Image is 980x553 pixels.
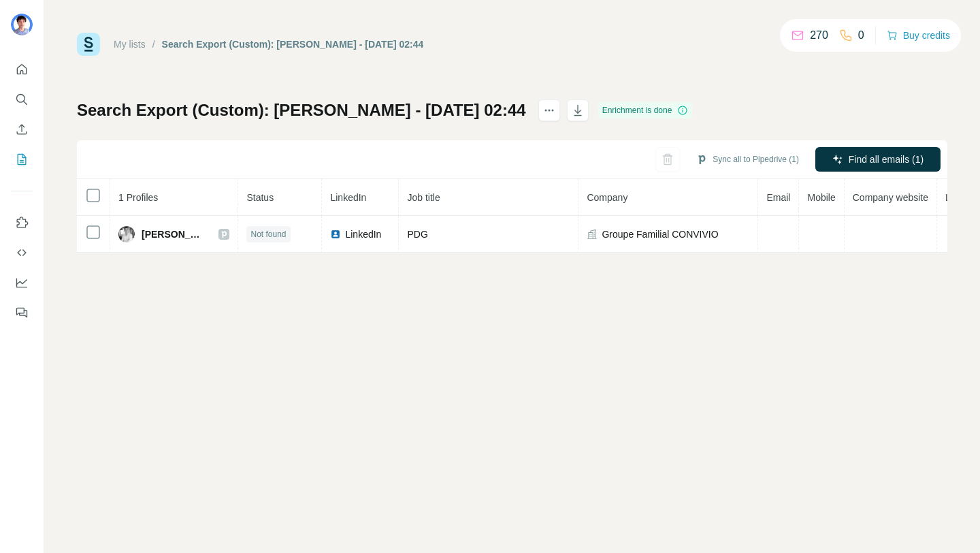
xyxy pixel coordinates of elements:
span: Status [246,192,274,203]
span: LinkedIn [345,227,381,241]
a: My lists [114,39,146,50]
span: Company [587,192,627,203]
button: My lists [11,147,33,172]
button: Search [11,87,33,112]
img: Surfe Logo [77,33,100,56]
button: Dashboard [11,270,33,295]
span: Find all emails (1) [849,153,924,166]
img: LinkedIn logo [330,229,341,240]
div: Enrichment is done [598,102,693,118]
span: 1 Profiles [118,192,158,203]
button: Enrich CSV [11,117,33,142]
span: Not found [250,228,286,240]
span: Groupe Familial CONVIVIO [602,227,718,241]
button: actions [538,99,560,121]
button: Find all emails (1) [815,147,941,172]
img: Avatar [11,14,33,35]
button: Feedback [11,300,33,325]
span: Job title [407,192,440,203]
span: Company website [853,192,928,203]
span: Mobile [807,192,835,203]
p: 0 [858,27,864,44]
button: Quick start [11,57,33,82]
span: Email [766,192,790,203]
button: Buy credits [887,26,950,45]
span: [PERSON_NAME] [142,227,205,241]
span: PDG [407,229,427,240]
p: 270 [810,27,828,44]
button: Use Surfe on LinkedIn [11,210,33,235]
div: Search Export (Custom): [PERSON_NAME] - [DATE] 02:44 [162,37,424,51]
li: / [152,37,155,51]
h1: Search Export (Custom): [PERSON_NAME] - [DATE] 02:44 [77,99,526,121]
button: Use Surfe API [11,240,33,265]
span: LinkedIn [330,192,366,203]
img: Avatar [118,226,135,242]
button: Sync all to Pipedrive (1) [687,149,808,170]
